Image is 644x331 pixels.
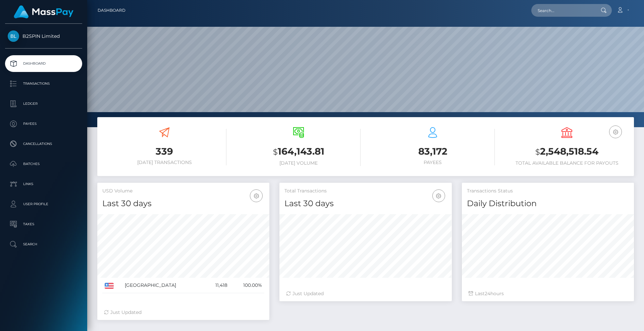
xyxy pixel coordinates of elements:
h5: Total Transactions [284,188,446,194]
div: Just Updated [104,309,263,316]
p: Taxes [8,219,79,229]
h6: [DATE] Volume [236,160,361,166]
a: Dashboard [5,55,82,72]
a: Search [5,236,82,253]
a: Batches [5,156,82,172]
a: Cancellations [5,136,82,152]
td: 100.00% [230,278,264,293]
img: US.png [105,283,114,289]
h6: Payees [371,160,495,165]
h5: USD Volume [102,188,264,194]
h3: 2,548,518.54 [505,145,629,159]
a: Transactions [5,75,82,92]
a: Ledger [5,95,82,112]
h3: 83,172 [371,145,495,158]
h4: Last 30 days [284,198,446,210]
a: Payees [5,115,82,132]
p: Search [8,239,79,249]
a: Taxes [5,216,82,233]
p: Payees [8,119,79,129]
h5: Transactions Status [467,188,629,194]
img: B2SPIN Limited [8,30,19,42]
a: Links [5,176,82,192]
small: $ [535,147,540,157]
p: Links [8,179,79,189]
p: Batches [8,159,79,169]
td: 11,418 [205,278,230,293]
p: User Profile [8,199,79,209]
p: Ledger [8,99,79,109]
p: Dashboard [8,59,79,69]
a: User Profile [5,196,82,213]
h3: 164,143.81 [236,145,361,159]
span: 24 [485,291,490,297]
span: B2SPIN Limited [5,33,82,39]
div: Just Updated [286,290,445,297]
h4: Daily Distribution [467,198,629,210]
a: Dashboard [98,3,125,17]
small: $ [273,147,278,157]
h6: Total Available Balance for Payouts [505,160,629,166]
h4: Last 30 days [102,198,264,210]
p: Cancellations [8,139,79,149]
h3: 339 [102,145,226,158]
td: [GEOGRAPHIC_DATA] [122,278,205,293]
p: Transactions [8,79,79,89]
input: Search... [531,4,594,17]
div: Last hours [469,290,627,297]
h6: [DATE] Transactions [102,160,226,165]
img: MassPay Logo [14,5,73,18]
